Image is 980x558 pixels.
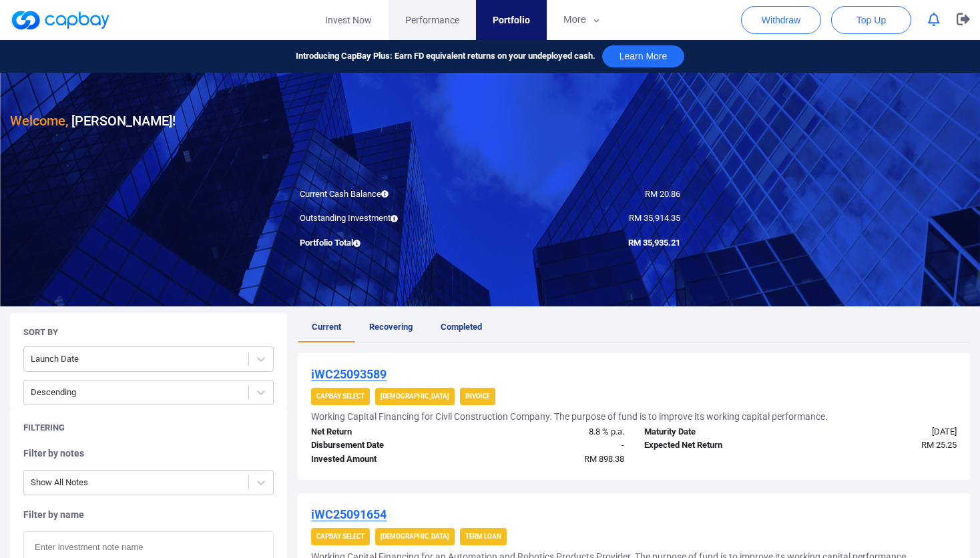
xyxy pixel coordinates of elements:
span: Completed [441,322,482,332]
span: Performance [405,13,459,27]
h3: [PERSON_NAME] ! [10,110,176,131]
span: Recovering [369,322,413,332]
div: [DATE] [800,425,967,439]
div: 8.8 % p.a. [468,425,634,439]
span: RM 25.25 [921,440,957,450]
div: Outstanding Investment [290,212,490,226]
u: iWC25093589 [311,367,387,381]
strong: [DEMOGRAPHIC_DATA] [381,533,449,540]
span: Current [312,322,341,332]
div: Disbursement Date [301,439,467,453]
button: Learn More [602,45,685,67]
span: RM 35,935.21 [628,238,680,248]
span: Portfolio [493,13,530,27]
button: Withdraw [741,6,821,34]
div: Invested Amount [301,453,467,467]
span: RM 35,914.35 [629,213,680,223]
strong: [DEMOGRAPHIC_DATA] [381,392,449,400]
strong: CapBay Select [316,392,364,400]
h5: Filter by notes [23,447,274,459]
strong: Invoice [465,392,490,400]
h5: Working Capital Financing for Civil Construction Company. The purpose of fund is to improve its w... [311,410,828,423]
strong: Term Loan [465,533,501,540]
div: Expected Net Return [634,439,800,453]
div: Portfolio Total [290,236,490,250]
span: RM 20.86 [645,189,680,199]
span: Introducing CapBay Plus: Earn FD equivalent returns on your undeployed cash. [296,49,595,63]
button: Top Up [831,6,911,34]
div: Net Return [301,425,467,439]
div: Maturity Date [634,425,800,439]
u: iWC25091654 [311,507,387,521]
span: Welcome, [10,113,68,129]
div: Current Cash Balance [290,188,490,202]
span: Top Up [856,13,886,27]
div: - [468,439,634,453]
strong: CapBay Select [316,533,364,540]
h5: Filter by name [23,509,274,521]
span: RM 898.38 [584,454,624,464]
h5: Filtering [23,422,65,434]
h5: Sort By [23,326,58,338]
